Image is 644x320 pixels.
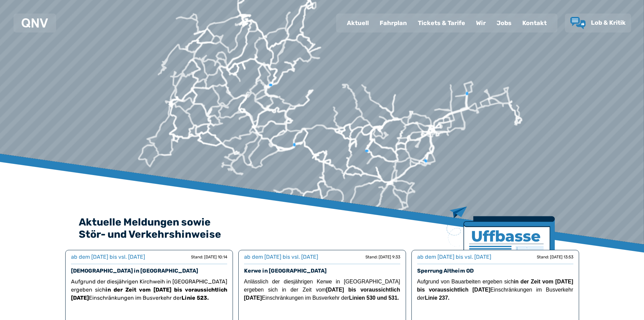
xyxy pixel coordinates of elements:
[417,279,573,301] span: Aufgrund von Bauarbeiten ergeben sich Einschränkungen im Busverkehr der
[71,278,227,302] p: Aufgrund der diesjährigen Kirchweih in [GEOGRAPHIC_DATA] ergeben sich Einschränkungen im Busverke...
[417,279,573,293] strong: in der Zeit vom [DATE] bis voraussichtlich [DATE]
[417,253,491,261] div: ab dem [DATE] bis vsl. [DATE]
[412,14,471,32] a: Tickets & Tarife
[591,19,626,26] span: Lob & Kritik
[517,14,552,32] a: Kontakt
[374,14,412,32] a: Fahrplan
[197,295,209,301] strong: 523.
[244,268,327,274] a: Kerwe in [GEOGRAPHIC_DATA]
[22,16,48,30] a: QNV Logo
[425,295,450,301] strong: Linie 237.
[182,295,195,301] strong: Linie
[22,18,48,28] img: QNV Logo
[417,268,474,274] a: Sperrung Altheim OD
[71,253,145,261] div: ab dem [DATE] bis vsl. [DATE]
[491,14,517,32] a: Jobs
[365,254,400,260] div: Stand: [DATE] 9:33
[341,14,374,32] a: Aktuell
[244,287,400,301] strong: [DATE] bis voraussichtlich [DATE]
[71,268,198,274] a: [DEMOGRAPHIC_DATA] in [GEOGRAPHIC_DATA]
[349,295,399,301] strong: Linien 530 und 531.
[537,254,573,260] div: Stand: [DATE] 13:53
[447,207,555,291] img: Zeitung mit Titel Uffbase
[79,216,566,240] h2: Aktuelle Meldungen sowie Stör- und Verkehrshinweise
[244,279,400,301] span: Anlässlich der diesjährigen Kerwe in [GEOGRAPHIC_DATA] ergeben sich in der Zeit vom Einschränkung...
[471,14,491,32] a: Wir
[191,254,227,260] div: Stand: [DATE] 10:14
[570,17,626,29] a: Lob & Kritik
[71,286,227,301] strong: in der Zeit vom [DATE] bis voraussichtlich [DATE]
[244,253,318,261] div: ab dem [DATE] bis vsl. [DATE]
